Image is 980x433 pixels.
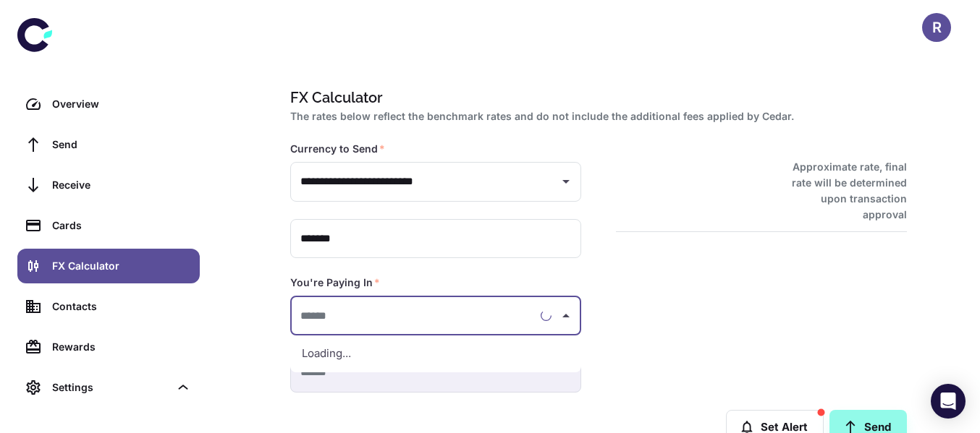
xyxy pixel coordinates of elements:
div: Settings [52,380,169,395]
h1: FX Calculator [290,87,901,108]
a: Cards [17,208,200,243]
div: FX Calculator [52,258,191,274]
div: Rewards [52,339,191,355]
a: Contacts [17,289,200,324]
a: FX Calculator [17,249,200,283]
div: Overview [52,96,191,112]
a: Receive [17,168,200,202]
div: Settings [17,370,200,405]
div: Contacts [52,299,191,314]
button: R [922,13,951,42]
label: Currency to Send [290,142,385,156]
button: Close [556,306,576,326]
label: You're Paying In [290,275,380,290]
div: Receive [52,177,191,193]
div: Send [52,137,191,153]
a: Send [17,127,200,162]
div: Open Intercom Messenger [931,384,966,419]
a: Overview [17,87,200,121]
button: Open [556,171,576,192]
div: Loading... [290,335,581,372]
div: Cards [52,218,191,233]
a: Rewards [17,330,200,364]
h6: Approximate rate, final rate will be determined upon transaction approval [776,159,907,223]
